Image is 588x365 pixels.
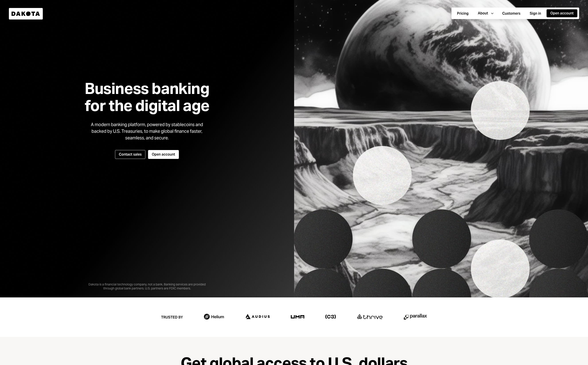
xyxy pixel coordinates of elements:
a: Customers [498,9,524,18]
img: logo [291,315,304,318]
button: About [474,9,497,17]
img: logo [357,314,383,319]
div: Trusted by [161,311,183,323]
img: logo [246,313,270,320]
div: A modern banking platform, powered by stablecoins and backed by U.S. Treasuries, to make global f... [87,121,207,141]
a: Sign in [526,9,545,18]
img: logo [204,314,225,320]
button: Pricing [453,10,472,18]
button: Contact sales [115,150,145,159]
div: About [478,11,488,16]
button: Sign in [526,10,545,18]
button: Customers [498,10,524,18]
button: Open account [547,9,577,17]
div: Dakota is a financial technology company, not a bank. Banking services are provided through globa... [80,275,213,290]
h1: Business banking for the digital age [79,80,215,114]
img: logo [325,315,336,319]
a: Pricing [453,9,472,18]
button: Open account [148,150,179,159]
img: logo [404,314,427,320]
